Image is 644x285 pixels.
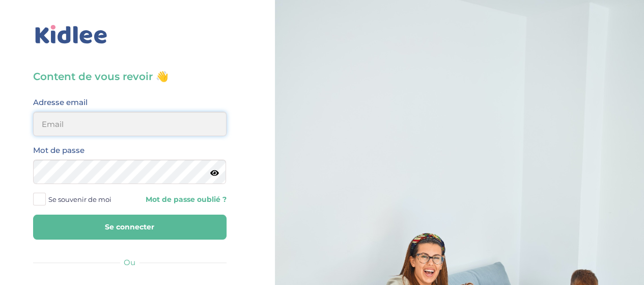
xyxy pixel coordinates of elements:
span: Se souvenir de moi [48,193,111,206]
a: Mot de passe oublié ? [137,195,227,204]
label: Adresse email [33,96,88,109]
span: Ou [124,257,135,267]
input: Email [33,112,227,136]
img: logo_kidlee_bleu [33,23,109,46]
h3: Content de vous revoir 👋 [33,69,227,84]
label: Mot de passe [33,144,85,157]
button: Se connecter [33,215,227,240]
